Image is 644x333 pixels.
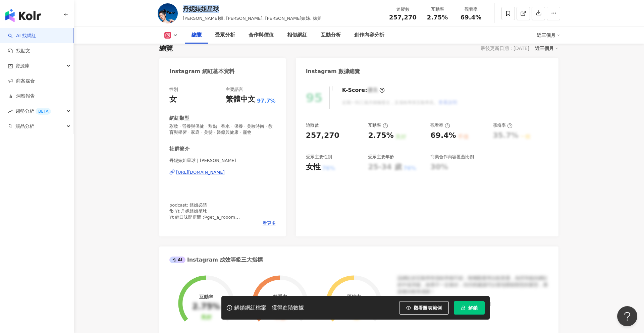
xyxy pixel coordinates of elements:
div: 互動分析 [321,31,341,39]
div: 近三個月 [535,44,558,53]
span: 69.4% [461,14,481,21]
div: 受眾主要性別 [306,154,332,160]
span: rise [8,109,13,114]
span: 257,270 [389,14,417,21]
a: 找貼文 [8,48,30,54]
div: 主要語言 [226,87,243,93]
a: [URL][DOMAIN_NAME] [169,169,276,175]
div: AI [169,257,185,263]
div: 社群簡介 [169,146,190,153]
span: lock [461,306,466,310]
span: 競品分析 [15,119,34,134]
div: 性別 [169,87,178,93]
span: 觀看圖表範例 [414,305,442,311]
div: BETA [36,108,51,115]
button: 觀看圖表範例 [399,301,449,315]
span: 看更多 [263,220,276,226]
span: [PERSON_NAME]姐, [PERSON_NAME], [PERSON_NAME]婊姊, 婊姐 [183,16,322,21]
span: 資源庫 [15,58,30,73]
span: 趨勢分析 [15,104,51,119]
a: searchAI 找網紅 [8,33,36,39]
div: 商業合作內容覆蓋比例 [430,154,474,160]
a: 洞察報告 [8,93,35,100]
div: 女性 [306,162,321,172]
div: 最後更新日期：[DATE] [481,46,529,51]
div: 網紅類型 [169,115,190,122]
span: 97.7% [257,97,276,105]
div: 69.4% [430,130,456,141]
div: 總覽 [159,44,173,53]
div: 觀看率 [430,122,450,128]
div: 合作與價值 [249,31,274,39]
button: 解鎖 [454,301,485,315]
div: 觀看率 [458,6,484,13]
div: 互動率 [368,122,388,128]
div: 受眾分析 [215,31,235,39]
div: Instagram 網紅基本資料 [169,68,234,75]
div: 該網紅的互動率和漲粉率都不錯，唯獨觀看率比較普通，為同等級的網紅的中低等級，效果不一定會好，但仍然建議可以發包開箱類型的案型，應該會比較有成效！ [397,275,548,295]
div: 追蹤數 [389,6,417,13]
div: 創作內容分析 [354,31,384,39]
div: 總覽 [192,31,202,39]
div: 女 [169,94,177,105]
div: 觀看率 [273,294,287,299]
img: logo [5,9,41,22]
div: 受眾主要年齡 [368,154,394,160]
span: 解鎖 [468,305,478,311]
div: 繁體中文 [226,94,255,105]
div: Instagram 成效等級三大指標 [169,256,263,264]
div: 互動率 [425,6,450,13]
div: 漲粉率 [493,122,513,128]
div: 257,270 [306,130,339,141]
div: 追蹤數 [306,122,319,128]
div: 2.75% [368,130,393,141]
span: 丹妮婊姐星球 | [PERSON_NAME] [169,158,276,164]
div: 漲粉率 [347,294,361,299]
div: 互動率 [199,294,213,299]
a: 商案媒合 [8,78,35,85]
span: podcast: 婊姐必請 fb Yt 丹妮婊姐星球 Yt 綜口味開房間 @get_a_rooom 出過3本書給大家蓋泡麵 工作請 [EMAIL_ADDRESS][DOMAIN_NAME] 大帝... [169,203,260,238]
div: [URL][DOMAIN_NAME] [176,169,225,175]
div: Instagram 數據總覽 [306,68,360,75]
img: KOL Avatar [158,3,178,23]
div: 解鎖網紅檔案，獲得進階數據 [234,304,304,312]
div: K-Score : [342,87,385,94]
div: 近三個月 [537,30,560,41]
span: 彩妝 · 營養與保健 · 甜點 · 香水 · 保養 · 美妝時尚 · 教育與學習 · 家庭 · 美髮 · 醫療與健康 · 寵物 [169,123,276,135]
div: 相似網紅 [287,31,307,39]
span: 2.75% [427,14,448,21]
div: 丹妮婊姐星球 [183,5,322,13]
